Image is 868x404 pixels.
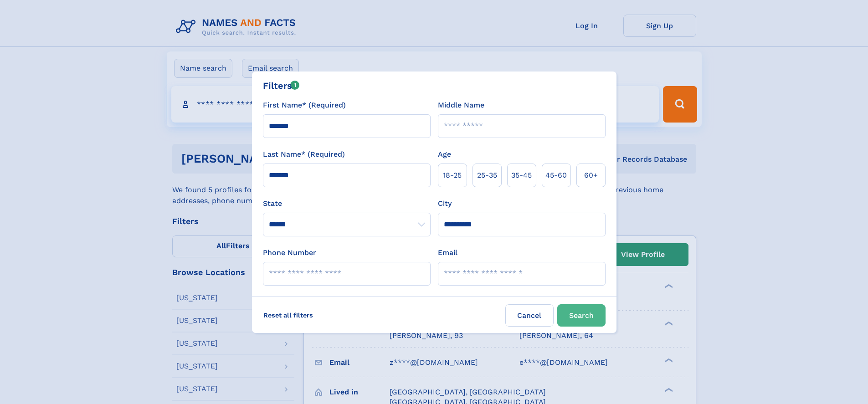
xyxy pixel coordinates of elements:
button: Search [557,304,606,327]
label: Phone Number [263,247,316,258]
span: 60+ [584,170,598,181]
span: 35‑45 [511,170,532,181]
label: Cancel [505,304,554,327]
div: Filters [263,79,300,92]
label: Reset all filters [257,304,319,326]
label: Last Name* (Required) [263,149,345,160]
span: 45‑60 [545,170,567,181]
label: First Name* (Required) [263,100,346,111]
span: 25‑35 [477,170,497,181]
label: Middle Name [438,100,484,111]
label: Age [438,149,451,160]
label: Email [438,247,457,258]
span: 18‑25 [443,170,462,181]
label: State [263,198,431,209]
label: City [438,198,452,209]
